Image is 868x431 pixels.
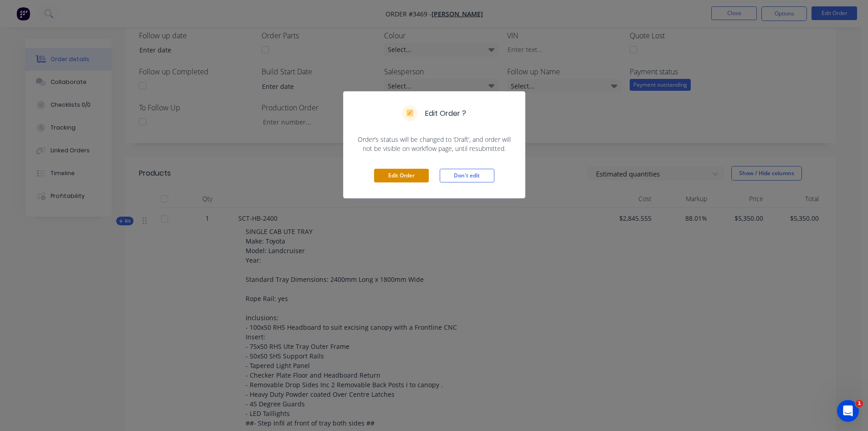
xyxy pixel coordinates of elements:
button: Don't edit [440,169,494,182]
span: 1 [856,400,863,407]
iframe: Intercom live chat [837,400,859,422]
span: Order’s status will be changed to ‘Draft’, and order will not be visible on workflow page, until ... [354,135,514,153]
button: Edit Order [374,169,429,182]
h5: Edit Order ? [425,108,466,119]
